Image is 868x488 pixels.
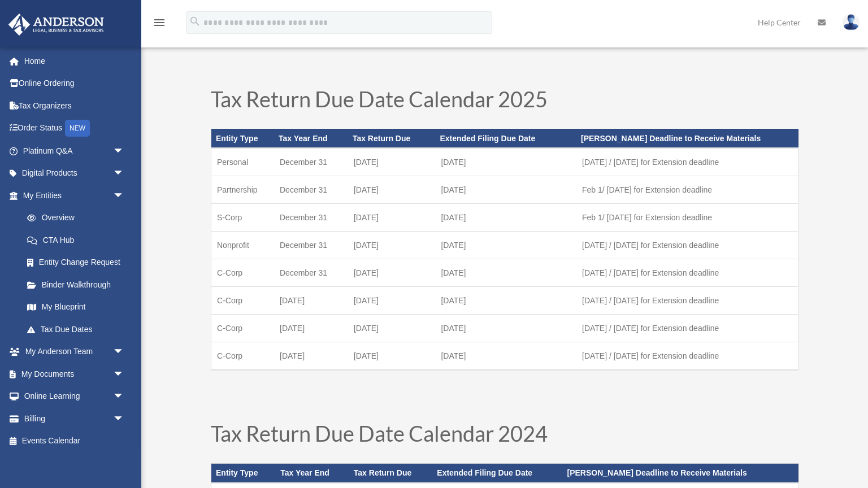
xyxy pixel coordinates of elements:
i: search [189,15,201,28]
a: Overview [16,207,141,229]
td: [DATE] / [DATE] for Extension deadline [576,287,798,315]
div: NEW [65,120,90,137]
td: [DATE] [435,259,576,287]
td: C-Corp [211,342,275,371]
a: Home [8,50,141,72]
span: arrow_drop_down [113,341,136,364]
td: December 31 [274,232,348,259]
th: Tax Return Due [348,129,436,148]
span: arrow_drop_down [113,140,136,163]
td: Feb 1/ [DATE] for Extension deadline [576,204,798,232]
a: Online Ordering [8,72,141,95]
td: [DATE] [435,176,576,204]
span: arrow_drop_down [113,184,136,207]
a: Online Learningarrow_drop_down [8,385,141,408]
td: [DATE] [274,287,348,315]
td: [DATE] [435,315,576,342]
h1: Tax Return Due Date Calendar 2025 [211,88,798,115]
td: [DATE] / [DATE] for Extension deadline [576,232,798,259]
td: [DATE] / [DATE] for Extension deadline [576,342,798,371]
a: Digital Productsarrow_drop_down [8,162,141,185]
td: [DATE] [435,204,576,232]
td: Nonprofit [211,232,275,259]
td: December 31 [274,259,348,287]
span: arrow_drop_down [113,162,136,185]
td: [DATE] [435,342,576,371]
span: arrow_drop_down [113,407,136,430]
td: [DATE] [435,148,576,176]
td: December 31 [274,176,348,204]
td: December 31 [274,148,348,176]
a: menu [153,20,166,29]
img: Anderson Advisors Platinum Portal [5,14,107,36]
td: [DATE] [348,259,436,287]
h1: Tax Return Due Date Calendar 2024 [211,422,798,450]
a: Events Calendar [8,430,141,452]
td: [DATE] [348,148,436,176]
td: [DATE] [348,342,436,371]
td: [DATE] [435,287,576,315]
th: Entity Type [211,129,275,148]
th: [PERSON_NAME] Deadline to Receive Materials [576,129,798,148]
a: Tax Due Dates [16,318,136,341]
td: Feb 1/ [DATE] for Extension deadline [576,176,798,204]
td: [DATE] [348,315,436,342]
td: C-Corp [211,259,275,287]
td: [DATE] / [DATE] for Extension deadline [576,148,798,176]
td: Partnership [211,176,275,204]
a: My Anderson Teamarrow_drop_down [8,341,141,363]
a: Platinum Q&Aarrow_drop_down [8,140,141,162]
a: My Entitiesarrow_drop_down [8,184,141,207]
th: Tax Year End [274,129,348,148]
td: [DATE] [348,176,436,204]
td: S-Corp [211,204,275,232]
td: [DATE] [348,204,436,232]
span: arrow_drop_down [113,385,136,408]
th: Extended Filing Due Date [432,464,562,483]
td: December 31 [274,204,348,232]
th: Entity Type [211,464,276,483]
img: User Pic [843,14,860,30]
span: arrow_drop_down [113,363,136,386]
th: Tax Year End [276,464,349,483]
td: [DATE] / [DATE] for Extension deadline [576,315,798,342]
td: Personal [211,148,275,176]
a: Order StatusNEW [8,117,141,140]
a: Entity Change Request [16,251,141,274]
a: My Documentsarrow_drop_down [8,363,141,385]
td: C-Corp [211,315,275,342]
a: My Blueprint [16,296,141,319]
a: Binder Walkthrough [16,273,141,296]
i: menu [153,16,166,29]
td: C-Corp [211,287,275,315]
td: [DATE] / [DATE] for Extension deadline [576,259,798,287]
a: Tax Organizers [8,94,141,117]
td: [DATE] [274,315,348,342]
th: [PERSON_NAME] Deadline to Receive Materials [563,464,798,483]
th: Tax Return Due [349,464,433,483]
td: [DATE] [348,232,436,259]
td: [DATE] [274,342,348,371]
td: [DATE] [348,287,436,315]
th: Extended Filing Due Date [435,129,576,148]
a: CTA Hub [16,229,141,251]
td: [DATE] [435,232,576,259]
a: Billingarrow_drop_down [8,407,141,430]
